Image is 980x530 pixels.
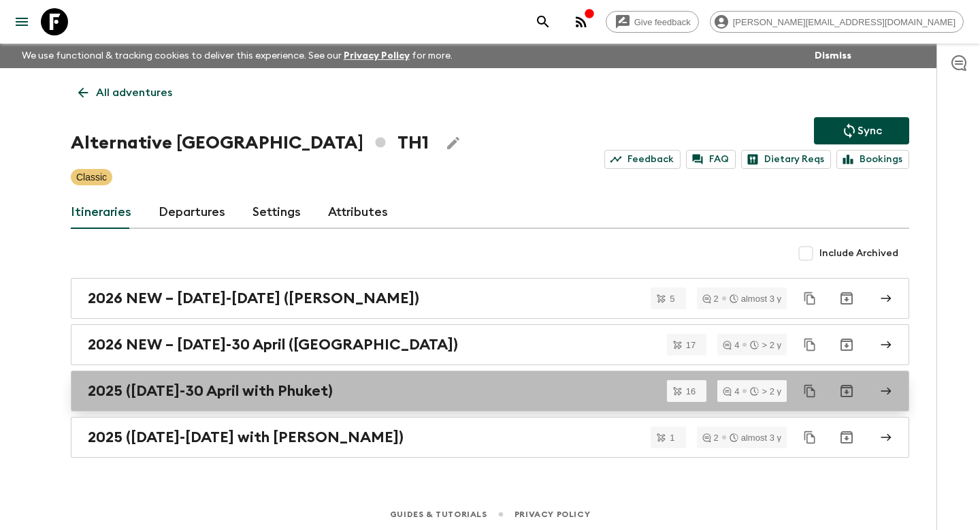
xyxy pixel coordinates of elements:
[798,286,822,311] button: Duplicate
[159,196,225,229] a: Departures
[71,324,909,365] a: 2026 NEW – [DATE]-30 April ([GEOGRAPHIC_DATA])
[71,129,429,157] h1: Alternative [GEOGRAPHIC_DATA] TH1
[390,507,487,522] a: Guides & Tutorials
[440,129,467,157] button: Edit Adventure Title
[702,294,719,303] div: 2
[96,84,172,101] p: All adventures
[833,424,860,451] button: Archive
[836,150,909,169] a: Bookings
[16,44,458,68] p: We use functional & tracking cookies to deliver this experience. See our for more.
[811,46,855,65] button: Dismiss
[798,379,822,403] button: Duplicate
[71,417,909,458] a: 2025 ([DATE]-[DATE] with [PERSON_NAME])
[833,285,860,312] button: Archive
[661,294,683,303] span: 5
[88,336,458,354] h2: 2026 NEW – [DATE]-30 April ([GEOGRAPHIC_DATA])
[723,341,739,349] div: 4
[627,17,698,27] span: Give feedback
[76,170,107,184] p: Classic
[750,387,781,396] div: > 2 y
[678,387,704,396] span: 16
[857,123,882,139] p: Sync
[252,196,301,229] a: Settings
[514,507,590,522] a: Privacy Policy
[88,382,333,400] h2: 2025 ([DATE]-30 April with Phuket)
[702,433,719,442] div: 2
[604,150,681,169] a: Feedback
[725,17,963,27] span: [PERSON_NAME][EMAIL_ADDRESS][DOMAIN_NAME]
[710,11,964,33] div: [PERSON_NAME][EMAIL_ADDRESS][DOMAIN_NAME]
[71,371,909,411] a: 2025 ([DATE]-30 April with Phuket)
[529,8,557,35] button: search adventures
[8,8,35,35] button: menu
[750,341,781,349] div: > 2 y
[328,196,388,229] a: Attributes
[88,428,404,446] h2: 2025 ([DATE]-[DATE] with [PERSON_NAME])
[798,425,822,450] button: Duplicate
[833,377,860,405] button: Archive
[88,290,419,307] h2: 2026 NEW – [DATE]-[DATE] ([PERSON_NAME])
[833,331,860,358] button: Archive
[730,433,781,442] div: almost 3 y
[344,51,410,61] a: Privacy Policy
[730,294,781,303] div: almost 3 y
[71,278,909,319] a: 2026 NEW – [DATE]-[DATE] ([PERSON_NAME])
[798,332,822,357] button: Duplicate
[686,150,736,169] a: FAQ
[723,387,739,396] div: 4
[71,79,180,106] a: All adventures
[606,11,699,33] a: Give feedback
[814,117,909,144] button: Sync adventure departures to the booking engine
[678,341,704,349] span: 17
[819,247,898,260] span: Include Archived
[741,150,831,169] a: Dietary Reqs
[661,433,683,442] span: 1
[71,196,131,229] a: Itineraries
